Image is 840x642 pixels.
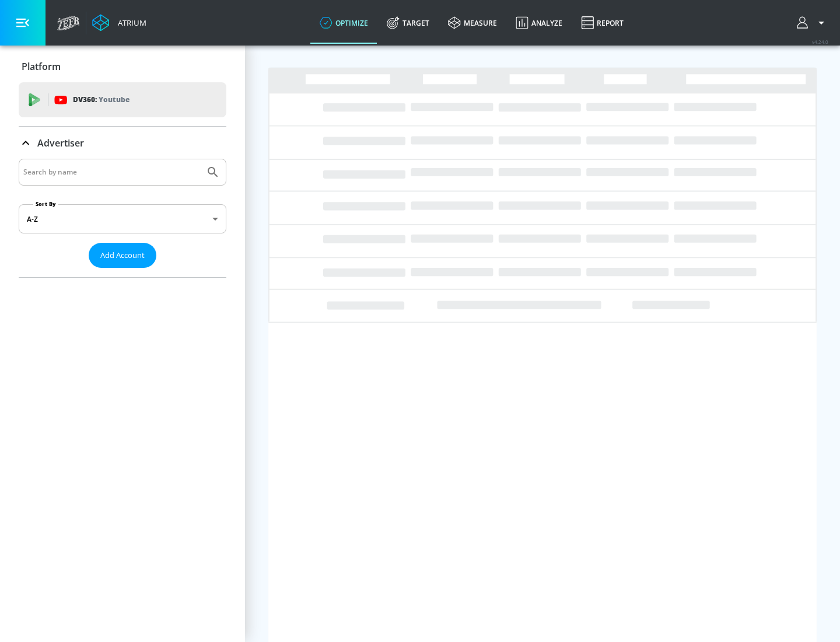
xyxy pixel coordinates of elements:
div: DV360: Youtube [19,82,226,117]
a: optimize [310,2,377,44]
input: Search by name [23,165,200,180]
div: Atrium [113,18,146,28]
div: Advertiser [19,127,226,159]
div: A-Z [19,204,226,233]
span: Add Account [100,249,145,262]
p: Platform [22,60,61,73]
a: Target [377,2,439,44]
button: Add Account [89,243,156,268]
nav: list of Advertiser [19,268,226,277]
label: Sort By [33,200,58,208]
div: Advertiser [19,159,226,277]
a: Atrium [92,14,146,32]
div: Platform [19,50,226,83]
a: Analyze [506,2,572,44]
p: DV360: [73,93,129,106]
a: Report [572,2,633,44]
span: v 4.24.0 [812,39,828,45]
p: Advertiser [37,137,84,149]
a: measure [439,2,506,44]
p: Youtube [99,93,129,106]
